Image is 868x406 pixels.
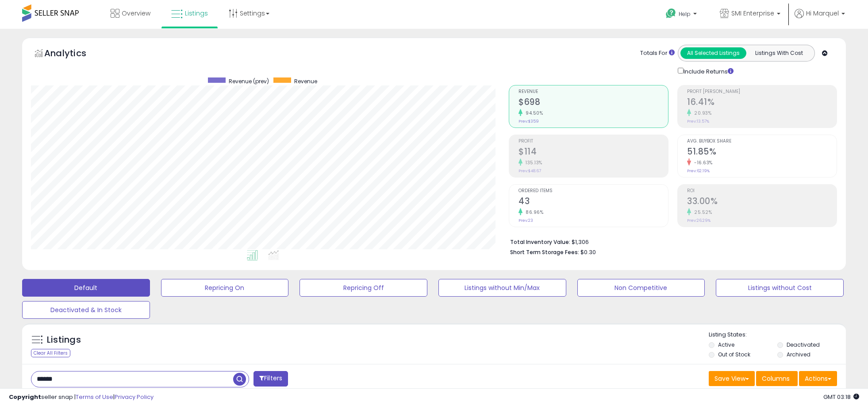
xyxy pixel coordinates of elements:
[680,47,746,59] button: All Selected Listings
[115,393,154,401] a: Privacy Policy
[746,47,812,59] button: Listings With Cost
[518,89,668,94] span: Revenue
[9,393,154,402] div: seller snap | |
[577,279,705,297] button: Non Competitive
[518,189,668,193] span: Ordered Items
[518,139,668,144] span: Profit
[687,147,837,159] h2: 51.85%
[659,1,706,29] a: Help
[687,196,837,208] h2: 33.00%
[122,9,150,18] span: Overview
[823,393,859,401] span: 2025-08-17 03:18 GMT
[518,218,533,223] small: Prev: 23
[300,279,427,297] button: Repricing Off
[718,351,750,358] label: Out of Stock
[294,77,317,85] span: Revenue
[687,189,837,193] span: ROI
[522,159,542,166] small: 135.13%
[22,279,150,297] button: Default
[806,9,839,18] span: Hi Marquel
[518,168,541,174] small: Prev: $48.67
[518,147,668,159] h2: $114
[687,218,711,223] small: Prev: 26.29%
[716,279,844,297] button: Listings without Cost
[665,8,676,19] i: Get Help
[756,371,798,386] button: Columns
[787,351,810,358] label: Archived
[518,196,668,208] h2: 43
[518,97,668,109] h2: $698
[731,9,774,18] span: SMI Enterprise
[522,209,543,216] small: 86.96%
[22,301,150,319] button: Deactivated & In Stock
[640,49,675,58] div: Totals For
[438,279,566,297] button: Listings without Min/Max
[510,248,579,256] b: Short Term Storage Fees:
[510,236,830,247] li: $1,306
[687,89,837,94] span: Profit [PERSON_NAME]
[691,159,713,166] small: -16.63%
[679,10,691,18] span: Help
[522,110,543,116] small: 94.50%
[709,331,845,339] p: Listing States:
[671,66,744,76] div: Include Returns
[31,349,70,357] div: Clear All Filters
[580,248,596,256] span: $0.30
[518,119,539,124] small: Prev: $359
[691,209,712,216] small: 25.52%
[799,371,837,386] button: Actions
[687,168,710,174] small: Prev: 62.19%
[687,139,837,144] span: Avg. Buybox Share
[787,341,820,348] label: Deactivated
[76,393,113,401] a: Terms of Use
[709,371,755,386] button: Save View
[185,9,208,18] span: Listings
[229,77,269,85] span: Revenue (prev)
[691,110,711,116] small: 20.93%
[9,393,41,401] strong: Copyright
[718,341,734,348] label: Active
[795,9,845,29] a: Hi Marquel
[161,279,289,297] button: Repricing On
[762,374,790,383] span: Columns
[687,119,709,124] small: Prev: 13.57%
[253,371,288,387] button: Filters
[47,334,81,346] h5: Listings
[510,238,570,246] b: Total Inventory Value:
[44,47,104,62] h5: Analytics
[687,97,837,109] h2: 16.41%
